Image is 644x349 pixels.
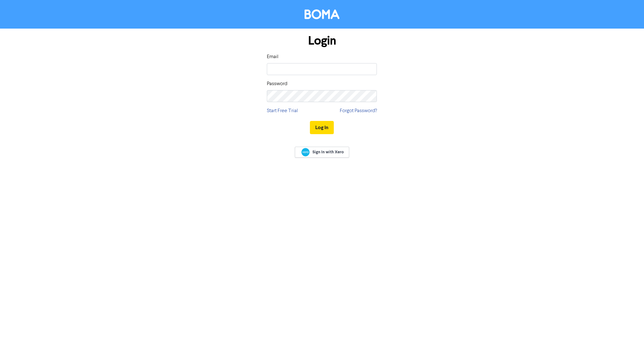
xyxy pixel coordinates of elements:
label: Password [267,80,287,88]
label: Email [267,53,278,61]
button: Log In [310,121,334,134]
img: Xero logo [301,148,310,156]
a: Sign In with Xero [295,147,349,158]
a: Forgot Password? [340,107,377,115]
img: BOMA Logo [305,9,339,19]
h1: Login [267,34,377,48]
span: Sign In with Xero [312,149,344,155]
a: Start Free Trial [267,107,298,115]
